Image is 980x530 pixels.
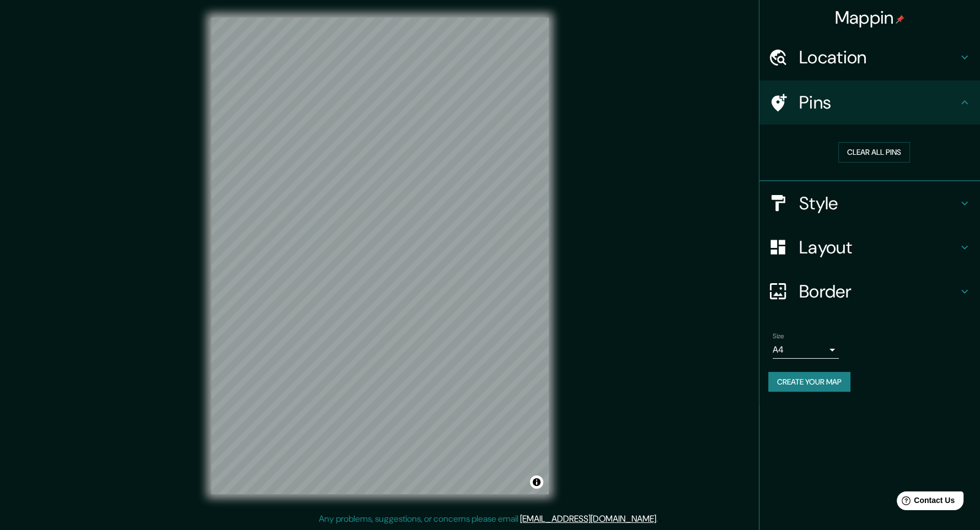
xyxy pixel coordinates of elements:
[896,15,904,24] img: pin-icon.png
[319,512,658,526] p: Any problems, suggestions, or concerns please email .
[759,35,980,79] div: Location
[838,142,910,163] button: Clear all pins
[799,192,958,214] h4: Style
[530,475,543,489] button: Toggle attribution
[211,18,549,494] canvas: Map
[773,331,784,340] label: Size
[759,225,980,269] div: Layout
[799,236,958,258] h4: Layout
[768,372,850,392] button: Create your map
[759,181,980,225] div: Style
[799,91,958,113] h4: Pins
[759,269,980,313] div: Border
[520,513,656,524] a: [EMAIL_ADDRESS][DOMAIN_NAME]
[882,487,968,518] iframe: Help widget launcher
[799,46,958,68] h4: Location
[660,512,662,526] div: .
[773,341,839,359] div: A4
[835,7,905,29] h4: Mappin
[759,80,980,125] div: Pins
[658,512,660,526] div: .
[799,280,958,302] h4: Border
